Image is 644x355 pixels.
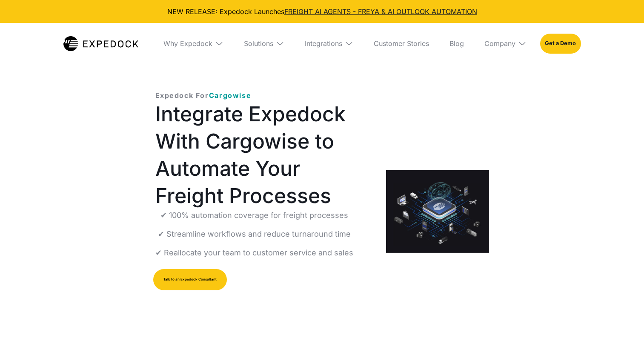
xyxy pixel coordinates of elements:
[7,7,637,16] div: NEW RELEASE: Expedock Launches
[244,39,273,48] div: Solutions
[160,209,348,221] p: ✔ 100% automation coverage for freight processes
[305,39,342,48] div: Integrations
[443,23,471,64] a: Blog
[155,247,353,259] p: ✔ Reallocate your team to customer service and sales
[484,39,515,48] div: Company
[284,7,477,16] a: FREIGHT AI AGENTS - FREYA & AI OUTLOOK AUTOMATION
[540,34,581,53] a: Get a Demo
[153,269,227,290] a: Talk to an Expedock Consultant
[209,91,251,100] span: Cargowise
[163,39,212,48] div: Why Expedock
[367,23,436,64] a: Customer Stories
[155,90,252,100] p: Expedock For
[155,100,373,209] h1: Integrate Expedock With Cargowise to Automate Your Freight Processes
[158,228,351,240] p: ✔ Streamline workflows and reduce turnaround time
